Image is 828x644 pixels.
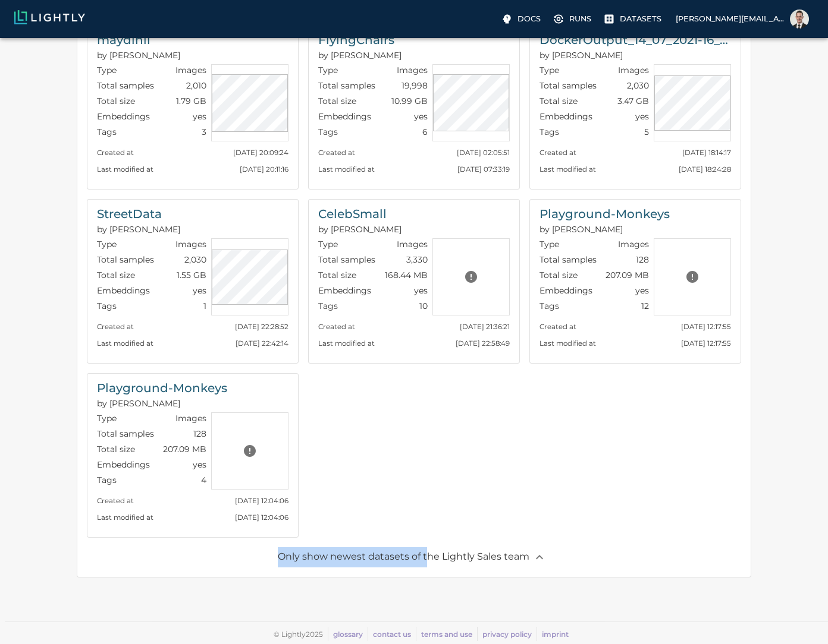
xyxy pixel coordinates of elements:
p: Embeddings [97,459,150,471]
p: 4 [201,474,206,486]
small: [DATE] 18:14:17 [682,149,731,157]
span: © Lightly 2025 [274,630,323,639]
small: Created at [540,323,576,331]
p: Tags [97,474,117,486]
small: [DATE] 20:09:24 [233,149,288,157]
p: 1.55 GB [177,269,206,281]
h6: StreetData [97,204,180,223]
small: Created at [97,323,134,331]
p: Images [618,238,649,250]
span: Matthias Heller (Lightly Sales) [318,50,402,61]
a: FlyingChairsMatthias Heller (Lightly Sales)TypeImagesTotal samples19,998Total size10.99 GBEmbeddi... [308,25,520,190]
p: 2,010 [186,80,206,91]
small: Last modified at [97,165,153,173]
small: [DATE] 12:04:06 [235,497,288,505]
h6: Playground-Monkeys [97,378,227,397]
span: Matthias Heller (Lightly Sales) [97,398,180,409]
p: yes [635,111,649,122]
p: 5 [644,126,649,138]
p: Images [397,238,428,250]
p: Total samples [540,80,597,91]
p: Total samples [318,254,375,266]
p: Type [97,238,117,250]
p: Type [318,238,338,250]
img: Lightly [14,10,85,24]
p: Total size [318,95,356,107]
p: Total size [97,443,135,455]
small: Last modified at [97,513,153,522]
p: Images [175,238,206,250]
p: 128 [636,254,649,266]
p: Tags [540,126,559,138]
p: yes [193,111,206,122]
span: Matthias Heller (Lightly Sales) [540,50,623,61]
small: [DATE] 22:58:49 [456,339,510,348]
small: Last modified at [540,339,596,348]
p: Embeddings [318,111,371,122]
p: Type [318,64,338,76]
small: [DATE] 22:42:14 [236,339,288,348]
small: Created at [318,323,355,331]
p: yes [635,285,649,296]
p: Images [175,64,206,76]
p: 10 [419,300,428,312]
h6: CelebSmall [318,204,402,223]
p: Runs [569,13,591,24]
label: [PERSON_NAME][EMAIL_ADDRESS]Joel Weiss [671,6,814,32]
a: Playground-MonkeysMatthias Heller (Lightly Sales)TypeImagesTotal samples128Total size207.09 MBEmb... [529,199,741,364]
button: Preview cannot be loaded. Please ensure the datasource is configured correctly and that the refer... [238,439,262,463]
p: Total size [540,269,578,281]
a: StreetDataMatthias Heller (Lightly Sales)TypeImagesTotal samples2,030Total size1.55 GBEmbeddingsy... [87,199,299,364]
p: Total samples [97,80,154,91]
label: Datasets [601,10,666,29]
a: terms and use [421,630,472,639]
p: 207.09 MB [163,443,206,455]
p: 3,330 [406,254,428,266]
p: Tags [97,126,117,138]
small: [DATE] 20:11:16 [240,165,288,173]
p: Embeddings [540,111,592,122]
h6: maydinli [97,30,180,49]
span: Matthias Heller (Lightly Sales) [540,224,623,235]
p: Tags [318,126,338,138]
p: Type [97,64,117,76]
a: maydinliMatthias Heller (Lightly Sales)TypeImagesTotal samples2,010Total size1.79 GBEmbeddingsyes... [87,25,299,190]
p: yes [193,285,206,296]
small: [DATE] 07:33:19 [457,165,510,173]
p: Type [540,238,559,250]
small: Last modified at [318,165,375,173]
label: Runs [550,10,596,29]
p: Images [397,64,428,76]
small: [DATE] 18:24:28 [679,165,731,173]
p: 3.47 GB [617,95,649,107]
p: Type [540,64,559,76]
a: glossary [333,630,363,639]
p: Total size [97,95,135,107]
p: Total size [97,269,135,281]
p: Docs [517,13,541,24]
small: [DATE] 22:28:52 [235,323,288,331]
p: Embeddings [318,285,371,296]
small: [DATE] 21:36:21 [460,323,510,331]
button: Preview cannot be loaded. Please ensure the datasource is configured correctly and that the refer... [680,265,704,289]
small: Last modified at [540,165,596,173]
a: privacy policy [482,630,532,639]
small: [DATE] 12:17:55 [681,339,731,348]
small: Created at [97,497,134,505]
p: 168.44 MB [385,269,428,281]
p: Embeddings [97,111,150,122]
p: Tags [540,300,559,312]
a: CelebSmallMatthias Heller (Lightly Sales)TypeImagesTotal samples3,330Total size168.44 MBEmbedding... [308,199,520,364]
p: 1.79 GB [176,95,206,107]
small: [DATE] 12:04:06 [235,513,288,522]
h6: DockerOutput_14_07_2021-16_14_17 [540,30,731,49]
p: 3 [202,126,206,138]
p: yes [414,285,428,296]
span: Matthias Heller (Lightly Sales) [97,224,180,235]
label: Docs [498,10,545,29]
p: Embeddings [97,285,150,296]
p: 12 [641,300,649,312]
